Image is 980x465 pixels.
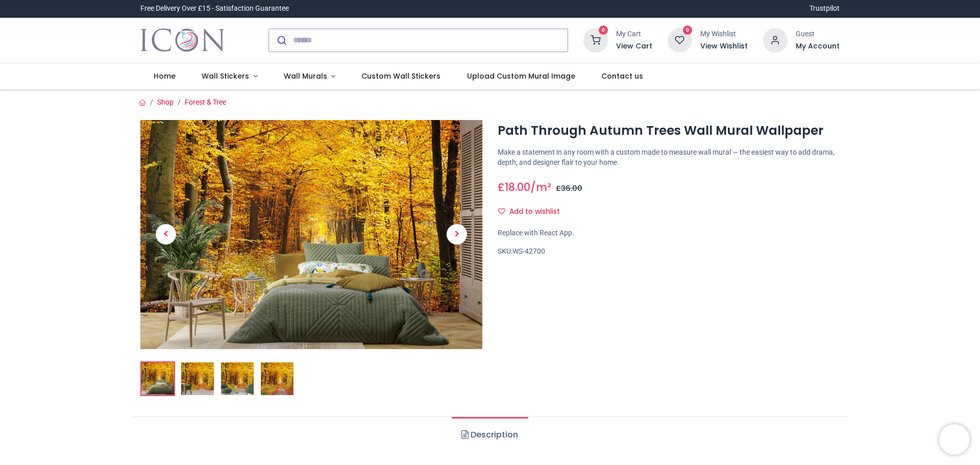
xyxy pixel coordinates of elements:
img: Path Through Autumn Trees Wall Mural Wallpaper [141,362,174,395]
span: Custom Wall Stickers [361,71,440,81]
img: WS-42700-02 [181,362,214,395]
span: 36.00 [561,183,582,193]
div: Guest [796,29,840,39]
span: £ [556,183,582,193]
img: WS-42700-03 [221,362,254,395]
span: Previous [156,224,176,244]
button: Submit [269,29,293,52]
sup: 0 [683,26,693,35]
span: Contact us [601,71,643,81]
a: Description [452,417,528,453]
span: /m² [530,180,551,194]
a: Next [431,154,482,314]
a: 0 [668,35,692,43]
span: Next [447,224,467,244]
a: Logo of Icon Wall Stickers [140,26,225,55]
sup: 0 [599,26,608,35]
i: Add to wishlist [498,208,505,215]
div: My Cart [616,29,652,39]
a: Wall Stickers [188,63,271,90]
span: 18.00 [505,180,530,194]
button: Add to wishlistAdd to wishlist [498,203,569,221]
div: SKU: [498,247,840,257]
div: Free Delivery Over £15 - Satisfaction Guarantee [140,4,289,14]
span: Wall Stickers [202,71,249,81]
a: View Wishlist [700,41,748,52]
a: Forest & Tree [185,98,226,106]
a: Wall Murals [271,63,349,90]
img: Icon Wall Stickers [140,26,225,55]
span: Home [154,71,176,81]
span: Wall Murals [284,71,327,81]
h1: Path Through Autumn Trees Wall Mural Wallpaper [498,122,840,139]
div: My Wishlist [700,29,748,39]
span: Upload Custom Mural Image [467,71,575,81]
span: WS-42700 [512,247,545,255]
a: My Account [796,41,840,52]
img: Path Through Autumn Trees Wall Mural Wallpaper [140,120,482,349]
div: Replace with React App. [498,228,840,238]
span: £ [498,180,530,194]
a: Previous [140,154,191,314]
a: View Cart [616,41,652,52]
img: WS-42700-04 [261,362,293,395]
iframe: Brevo live chat [939,424,970,455]
a: 0 [583,35,608,43]
a: Trustpilot [810,4,840,14]
p: Make a statement in any room with a custom made to measure wall mural — the easiest way to add dr... [498,148,840,167]
a: Shop [157,98,174,106]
